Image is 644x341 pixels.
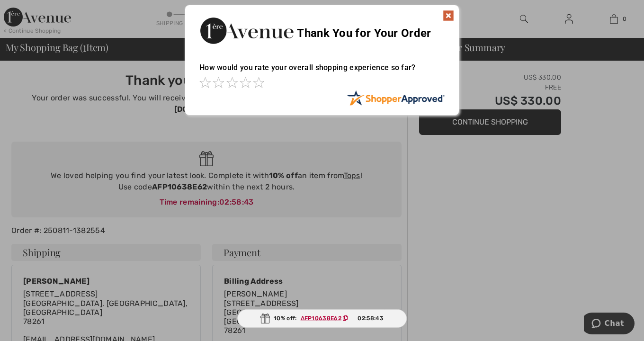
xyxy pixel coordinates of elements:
[21,7,40,15] span: Chat
[301,315,341,322] ins: AFP10638E62
[358,314,383,323] span: 02:58:43
[199,54,445,90] div: How would you rate your overall shopping experience so far?
[260,314,270,323] img: Gift.svg
[237,309,407,328] div: 10% off:
[199,15,294,46] img: Thank You for Your Order
[443,10,454,21] img: x
[297,27,431,40] span: Thank You for Your Order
